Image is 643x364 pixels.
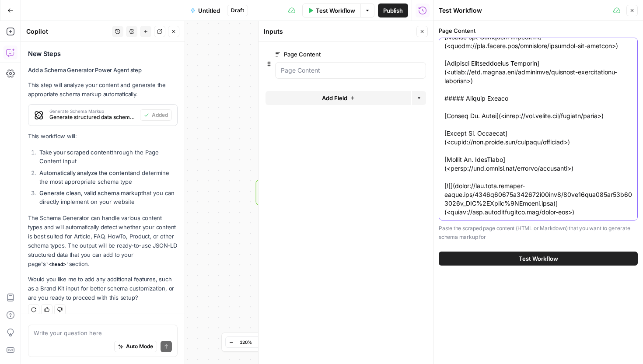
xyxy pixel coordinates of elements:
[28,275,178,302] p: Would you like me to add any additional features, such as a Brand Kit input for better schema cus...
[383,6,403,15] span: Publish
[28,132,178,141] p: This workflow will:
[439,224,638,241] p: Paste the scraped page content (HTML or Markdown) that you want to generate schema markup for
[49,113,136,121] span: Generate structured data schema markup for the provided page content
[275,50,377,59] label: Page Content
[439,26,638,35] label: Page Content
[185,3,225,17] button: Untitled
[140,109,172,121] button: Added
[37,148,178,165] li: through the Page Content input
[266,91,411,105] button: Add Field
[439,252,638,266] button: Test Workflow
[28,213,178,269] p: The Schema Generator can handle various content types and will automatically detect whether your ...
[28,49,178,60] h3: New Steps
[46,262,69,267] code: <head>
[28,80,178,99] p: This step will analyze your content and generate the appropriate schema markup automatically.
[26,27,109,36] div: Copilot
[322,94,347,102] span: Add Field
[37,168,178,186] li: and determine the most appropriate schema type
[37,189,178,206] li: that you can directly implement on your website
[152,111,168,119] span: Added
[281,66,420,75] input: Page Content
[39,169,130,176] strong: Automatically analyze the content
[316,6,355,15] span: Test Workflow
[198,6,220,15] span: Untitled
[231,7,244,14] span: Draft
[39,189,141,196] strong: Generate clean, valid schema markup
[114,341,157,352] button: Auto Mode
[49,109,136,113] span: Generate Schema Markup
[519,254,558,263] span: Test Workflow
[126,343,153,350] span: Auto Mode
[264,27,414,36] div: Inputs
[28,66,142,73] strong: Add a Schema Generator Power Agent step
[378,3,408,17] button: Publish
[39,149,112,156] strong: Take your scraped content
[240,339,252,346] span: 120%
[302,3,360,17] button: Test Workflow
